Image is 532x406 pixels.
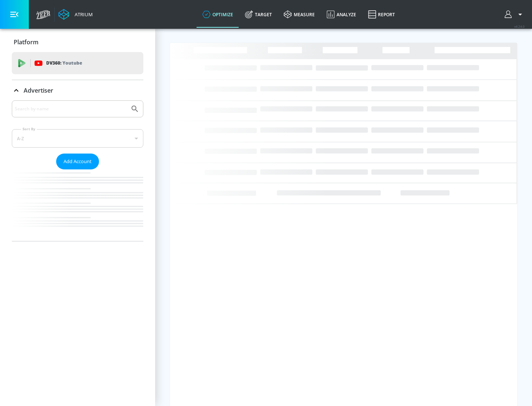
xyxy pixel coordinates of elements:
[12,100,143,241] div: Advertiser
[12,129,143,148] div: A-Z
[14,38,38,46] p: Platform
[362,1,401,28] a: Report
[321,1,362,28] a: Analyze
[46,59,82,67] p: DV360:
[62,59,82,67] p: Youtube
[58,9,93,20] a: Atrium
[514,24,525,28] span: v 4.24.0
[64,157,92,166] span: Add Account
[15,104,127,114] input: Search by name
[239,1,278,28] a: Target
[72,11,93,18] div: Atrium
[197,1,239,28] a: optimize
[12,52,143,74] div: DV360: Youtube
[12,169,143,241] nav: list of Advertiser
[12,32,143,52] div: Platform
[21,127,37,131] label: Sort By
[24,86,53,94] p: Advertiser
[278,1,321,28] a: measure
[12,80,143,101] div: Advertiser
[56,154,99,169] button: Add Account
